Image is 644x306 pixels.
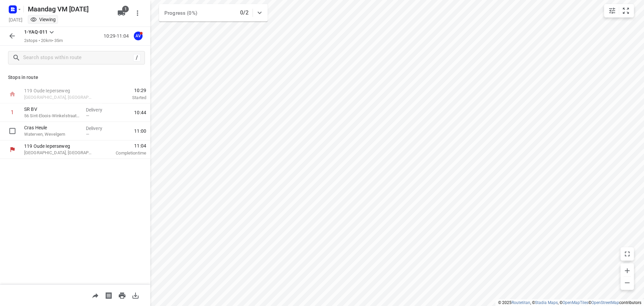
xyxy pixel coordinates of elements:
p: [GEOGRAPHIC_DATA], [GEOGRAPHIC_DATA] [24,94,94,101]
span: Select [6,124,19,138]
span: — [86,132,89,137]
span: 11:04 [102,142,146,149]
p: Cras Heule [24,124,80,131]
button: 1 [115,6,128,20]
p: 119 Oude Ieperseweg [24,87,94,94]
p: Waterven, Wevelgem [24,131,80,138]
a: Routetitan [512,300,530,305]
p: Stops in route [8,74,142,81]
span: 10:29 [102,87,146,94]
span: 1 [122,6,129,12]
input: Search stops within route [23,53,133,63]
p: Delivery [86,106,111,113]
div: 1 [11,109,14,116]
a: OpenStreetMap [591,300,619,305]
span: 11:00 [134,128,146,134]
p: 10:29-11:04 [104,33,131,40]
span: Progress (0%) [164,10,197,16]
p: Started [102,94,146,101]
span: Share route [89,292,102,298]
p: [GEOGRAPHIC_DATA], [GEOGRAPHIC_DATA] [24,149,94,156]
p: 1-YAQ-011 [24,29,48,36]
li: © 2025 , © , © © contributors [498,300,641,305]
p: 0/2 [240,9,249,17]
a: OpenMapTiles [562,300,588,305]
span: — [86,113,89,118]
p: SR BV [24,106,80,113]
span: 10:44 [134,109,146,116]
span: Download route [129,292,142,298]
p: 56 Sint-Eloois-Winkelstraat, Ledegem [24,113,80,119]
span: Print route [115,292,129,298]
p: Delivery [86,125,111,132]
p: 119 Oude Ieperseweg [24,143,94,149]
span: Assigned to Axel Verzele [131,33,145,39]
div: You are currently in view mode. To make any changes, go to edit project. [30,16,56,23]
span: Print shipping labels [102,292,115,298]
p: Completion time [102,150,146,157]
div: Progress (0%)0/2 [159,4,268,21]
a: Stadia Maps [535,300,558,305]
p: 2 stops • 20km • 35m [24,38,63,44]
div: / [133,54,141,61]
div: small contained button group [604,4,634,17]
